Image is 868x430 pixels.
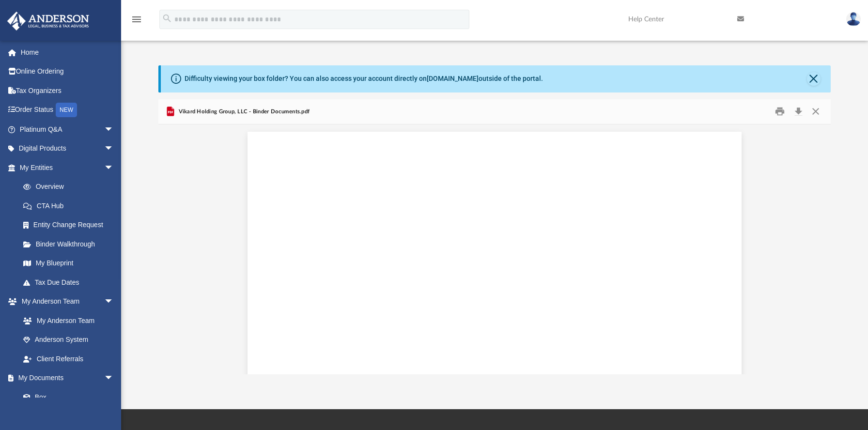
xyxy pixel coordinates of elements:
[7,43,128,62] a: Home
[176,107,310,116] span: Vikard Holding Group, LLC - Binder Documents.pdf
[158,124,831,374] div: Document Viewer
[158,124,831,374] div: File preview
[7,139,128,158] a: Digital Productsarrow_drop_down
[131,14,142,25] i: menu
[7,100,128,120] a: Order StatusNEW
[14,349,124,369] a: Client Referrals
[7,62,128,81] a: Online Ordering
[790,104,807,119] button: Download
[7,81,128,100] a: Tax Organizers
[131,18,142,25] a: menu
[14,273,128,292] a: Tax Due Dates
[14,234,128,254] a: Binder Walkthrough
[14,311,119,330] a: My Anderson Team
[4,12,92,31] img: Anderson Advisors Platinum Portal
[7,369,124,388] a: My Documentsarrow_drop_down
[104,369,124,388] span: arrow_drop_down
[56,103,77,117] div: NEW
[771,104,790,119] button: Print
[104,292,124,312] span: arrow_drop_down
[162,13,172,24] i: search
[104,139,124,159] span: arrow_drop_down
[427,75,479,82] a: [DOMAIN_NAME]
[7,120,128,139] a: Platinum Q&Aarrow_drop_down
[807,104,824,119] button: Close
[14,330,124,350] a: Anderson System
[14,254,124,273] a: My Blueprint
[14,387,119,407] a: Box
[185,74,543,84] div: Difficulty viewing your box folder? You can also access your account directly on outside of the p...
[807,72,821,86] button: Close
[14,177,128,197] a: Overview
[104,120,124,139] span: arrow_drop_down
[14,215,128,235] a: Entity Change Request
[158,99,831,375] div: Preview
[846,12,861,26] img: User Pic
[104,158,124,178] span: arrow_drop_down
[7,158,128,177] a: My Entitiesarrow_drop_down
[7,292,124,311] a: My Anderson Teamarrow_drop_down
[14,196,128,215] a: CTA Hub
